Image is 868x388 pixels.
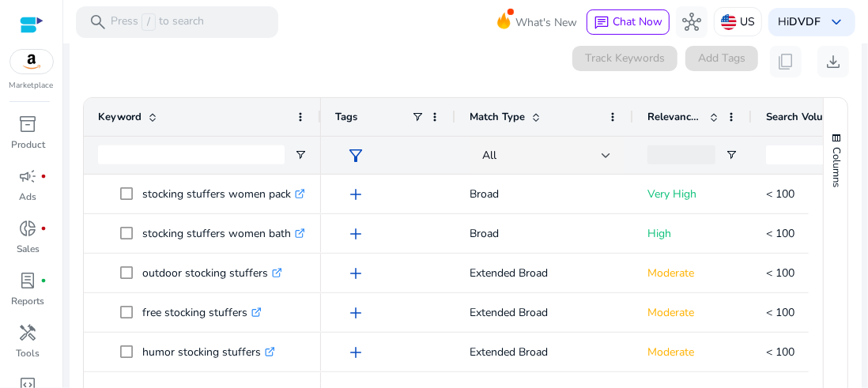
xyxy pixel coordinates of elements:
[10,50,53,73] img: amazon.svg
[470,257,619,289] p: Extended Broad
[346,264,365,283] span: add
[20,190,37,204] p: Ads
[41,225,47,232] span: fiber_manual_record
[766,345,794,360] span: < 100
[613,14,662,29] span: Chat Now
[11,137,45,152] p: Product
[789,14,821,29] b: DVDF
[827,13,846,32] span: keyboard_arrow_down
[766,110,837,124] span: Search Volume
[19,115,38,134] span: inventory_2
[142,178,305,210] p: stocking stuffers women pack
[294,149,307,161] button: Open Filter Menu
[470,217,619,250] p: Broad
[647,178,738,210] p: Very High
[346,303,365,322] span: add
[470,178,619,210] p: Broad
[682,13,701,32] span: hub
[335,110,357,124] span: Tags
[647,110,703,124] span: Relevance Score
[587,9,670,35] button: chatChat Now
[824,52,843,71] span: download
[12,294,45,308] p: Reports
[17,346,40,360] p: Tools
[142,336,275,368] p: humor stocking stuffers
[740,8,755,36] p: US
[9,80,54,92] p: Marketplace
[482,148,496,163] span: All
[817,46,849,77] button: download
[346,185,365,204] span: add
[725,149,738,161] button: Open Filter Menu
[346,224,365,243] span: add
[19,167,38,186] span: campaign
[346,343,365,362] span: add
[142,217,305,250] p: stocking stuffers women bath
[778,17,821,28] p: Hi
[594,15,609,31] span: chat
[647,257,738,289] p: Moderate
[89,13,108,32] span: search
[142,13,156,31] span: /
[470,296,619,329] p: Extended Broad
[19,219,38,238] span: donut_small
[142,257,282,289] p: outdoor stocking stuffers
[676,6,708,38] button: hub
[19,271,38,290] span: lab_profile
[470,110,525,124] span: Match Type
[470,336,619,368] p: Extended Broad
[41,173,47,179] span: fiber_manual_record
[98,145,285,164] input: Keyword Filter Input
[829,147,843,187] span: Columns
[346,146,365,165] span: filter_alt
[647,217,738,250] p: High
[142,296,262,329] p: free stocking stuffers
[647,336,738,368] p: Moderate
[766,266,794,281] span: < 100
[647,296,738,329] p: Moderate
[721,14,737,30] img: us.svg
[766,186,794,202] span: < 100
[98,110,142,124] span: Keyword
[111,13,204,31] p: Press to search
[17,242,40,256] p: Sales
[515,9,577,36] span: What's New
[766,305,794,320] span: < 100
[41,277,47,284] span: fiber_manual_record
[19,323,38,342] span: handyman
[766,226,794,241] span: < 100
